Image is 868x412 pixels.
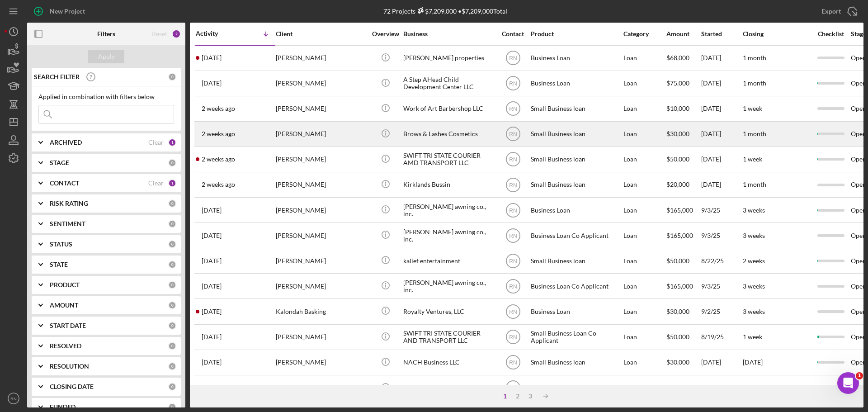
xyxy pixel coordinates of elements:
[276,325,366,349] div: [PERSON_NAME]
[509,385,517,391] text: RN
[50,139,82,146] b: ARCHIVED
[509,55,517,62] text: RN
[666,358,689,366] span: $30,000
[415,7,457,15] div: $7,209,000
[531,97,621,121] div: Small Business loan
[50,403,75,411] b: FUNDED
[623,97,665,121] div: Loan
[202,80,222,87] time: 2025-09-16 02:18
[202,283,222,290] time: 2025-09-03 14:06
[50,180,79,187] b: CONTACT
[509,258,517,264] text: RN
[403,173,494,197] div: Kirklands Bussin
[701,173,742,197] div: [DATE]
[403,249,494,273] div: kalief entertainment
[666,232,693,239] span: $165,000
[701,249,742,273] div: 8/22/25
[168,240,176,248] div: 0
[666,333,689,341] span: $50,000
[623,299,665,323] div: Loan
[666,257,689,265] span: $50,000
[202,384,222,391] time: 2025-08-11 19:33
[743,333,762,341] time: 1 week
[276,376,366,400] div: [PERSON_NAME]
[383,7,507,15] div: 72 Projects • $7,209,000 Total
[196,30,236,37] div: Activity
[202,130,235,137] time: 2025-09-12 04:09
[531,274,621,298] div: Business Loan Co Applicant
[276,223,366,247] div: [PERSON_NAME]
[509,283,517,289] text: RN
[623,198,665,222] div: Loan
[50,302,78,309] b: AMOUNT
[202,181,235,188] time: 2025-09-10 13:13
[50,383,94,390] b: CLOSING DATE
[743,130,766,137] time: 1 month
[276,173,366,197] div: [PERSON_NAME]
[168,383,176,391] div: 0
[701,299,742,323] div: 9/2/25
[276,274,366,298] div: [PERSON_NAME]
[5,389,23,407] button: RN
[403,122,494,146] div: Brows & Lashes Cosmetics
[701,198,742,222] div: 9/3/25
[531,299,621,323] div: Business Loan
[509,156,517,163] text: RN
[666,282,693,290] span: $165,000
[403,376,494,400] div: MC Roofing LLC
[148,139,164,146] div: Clear
[666,104,689,112] span: $10,000
[743,257,765,265] time: 2 weeks
[666,54,689,62] span: $68,000
[509,106,517,112] text: RN
[666,155,689,163] span: $50,000
[50,159,69,166] b: STAGE
[743,79,766,87] time: 1 month
[168,220,176,228] div: 0
[168,199,176,208] div: 0
[168,73,176,81] div: 0
[403,325,494,349] div: SWIFT TRI STATE COURIER AND TRANSPORT LLC
[666,308,689,315] span: $30,000
[202,333,222,341] time: 2025-08-20 00:14
[531,350,621,374] div: Small Business loan
[50,2,85,20] div: New Project
[27,2,94,20] button: New Project
[276,71,366,95] div: [PERSON_NAME]
[202,105,235,112] time: 2025-09-14 13:38
[403,30,494,38] div: Business
[701,325,742,349] div: 8/19/25
[50,200,88,207] b: RISK RATING
[168,281,176,289] div: 0
[701,223,742,247] div: 9/3/25
[743,282,765,290] time: 3 weeks
[98,50,115,63] div: Apply
[276,46,366,70] div: [PERSON_NAME]
[496,30,530,38] div: Contact
[172,29,181,38] div: 2
[531,173,621,197] div: Small Business loan
[701,30,742,38] div: Started
[743,104,762,112] time: 1 week
[509,182,517,188] text: RN
[623,376,665,400] div: Loan
[856,372,863,379] span: 1
[701,350,742,374] div: [DATE]
[403,46,494,70] div: [PERSON_NAME] properties
[34,73,80,81] b: SEARCH FILTER
[499,393,511,400] div: 1
[168,138,176,147] div: 1
[701,97,742,121] div: [DATE]
[276,299,366,323] div: Kalondah Basking
[168,362,176,370] div: 0
[701,147,742,171] div: [DATE]
[812,2,863,20] button: Export
[276,97,366,121] div: [PERSON_NAME]
[701,71,742,95] div: [DATE]
[276,249,366,273] div: [PERSON_NAME]
[168,301,176,309] div: 0
[202,232,222,239] time: 2025-09-05 13:40
[403,198,494,222] div: [PERSON_NAME] awning co., inc.
[531,30,621,38] div: Product
[202,359,222,366] time: 2025-08-17 02:31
